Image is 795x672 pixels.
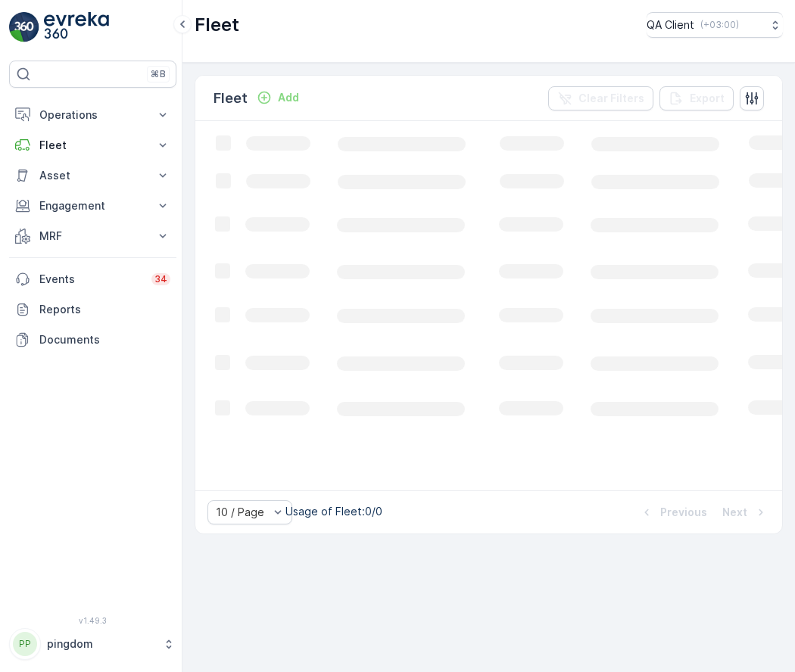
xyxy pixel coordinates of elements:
[39,302,170,317] p: Reports
[39,229,146,244] p: MRF
[578,91,644,106] p: Clear Filters
[548,86,653,110] button: Clear Filters
[638,503,709,521] button: Previous
[39,198,146,213] p: Engagement
[690,91,725,106] p: Export
[47,636,155,652] p: pingdom
[285,504,382,519] p: Usage of Fleet : 0/0
[44,12,109,42] img: logo_light-DOdMpM7g.png
[9,628,176,660] button: PPpingdom
[39,168,146,183] p: Asset
[9,100,176,130] button: Operations
[659,86,734,110] button: Export
[9,12,39,42] img: logo
[278,90,299,105] p: Add
[39,107,146,123] p: Operations
[9,160,176,191] button: Asset
[39,332,170,347] p: Documents
[9,191,176,221] button: Engagement
[9,616,176,625] span: v 1.49.3
[9,130,176,160] button: Fleet
[9,221,176,251] button: MRF
[154,273,167,285] p: 34
[722,505,747,520] p: Next
[214,88,248,109] p: Fleet
[9,294,176,325] a: Reports
[13,632,37,656] div: PP
[39,272,142,287] p: Events
[195,13,239,37] p: Fleet
[251,89,305,107] button: Add
[647,17,694,33] p: QA Client
[700,19,739,31] p: ( +03:00 )
[660,505,707,520] p: Previous
[151,68,166,80] p: ⌘B
[647,12,783,38] button: QA Client(+03:00)
[39,138,146,153] p: Fleet
[9,325,176,355] a: Documents
[9,264,176,294] a: Events34
[721,503,770,521] button: Next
